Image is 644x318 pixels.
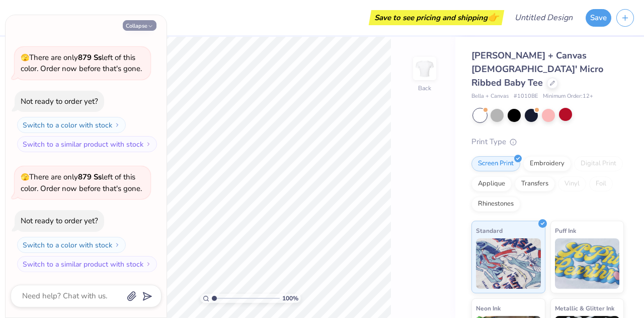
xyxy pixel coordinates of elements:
[21,53,29,62] span: 🫣
[471,49,603,89] span: [PERSON_NAME] + Canvas [DEMOGRAPHIC_DATA]' Micro Ribbed Baby Tee
[114,122,120,128] img: Switch to a color with stock
[476,303,501,313] span: Neon Ink
[21,172,142,194] span: There are only left of this color. Order now before that's gone.
[471,92,509,101] span: Bella + Canvas
[145,141,151,147] img: Switch to a similar product with stock
[123,20,156,31] button: Collapse
[415,58,435,79] img: Back
[555,303,614,313] span: Metallic & Glitter Ink
[523,156,571,171] div: Embroidery
[589,176,613,192] div: Foil
[476,238,541,289] img: Standard
[145,261,151,267] img: Switch to a similar product with stock
[476,225,503,236] span: Standard
[558,176,586,192] div: Vinyl
[78,52,102,62] strong: 879 Ss
[555,225,576,236] span: Puff Ink
[586,9,611,27] button: Save
[371,10,502,25] div: Save to see pricing and shipping
[471,136,624,148] div: Print Type
[418,84,431,93] div: Back
[17,136,157,152] button: Switch to a similar product with stock
[17,237,126,253] button: Switch to a color with stock
[21,216,98,226] div: Not ready to order yet?
[543,92,593,101] span: Minimum Order: 12 +
[21,52,142,74] span: There are only left of this color. Order now before that's gone.
[488,11,499,23] span: 👉
[555,238,620,289] img: Puff Ink
[471,176,512,192] div: Applique
[17,256,157,272] button: Switch to a similar product with stock
[514,92,538,101] span: # 1010BE
[78,172,102,182] strong: 879 Ss
[114,242,120,248] img: Switch to a color with stock
[515,176,555,192] div: Transfers
[574,156,623,171] div: Digital Print
[471,197,520,212] div: Rhinestones
[21,172,29,182] span: 🫣
[17,117,126,133] button: Switch to a color with stock
[282,294,298,303] span: 100 %
[471,156,520,171] div: Screen Print
[21,96,98,106] div: Not ready to order yet?
[507,8,581,28] input: Untitled Design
